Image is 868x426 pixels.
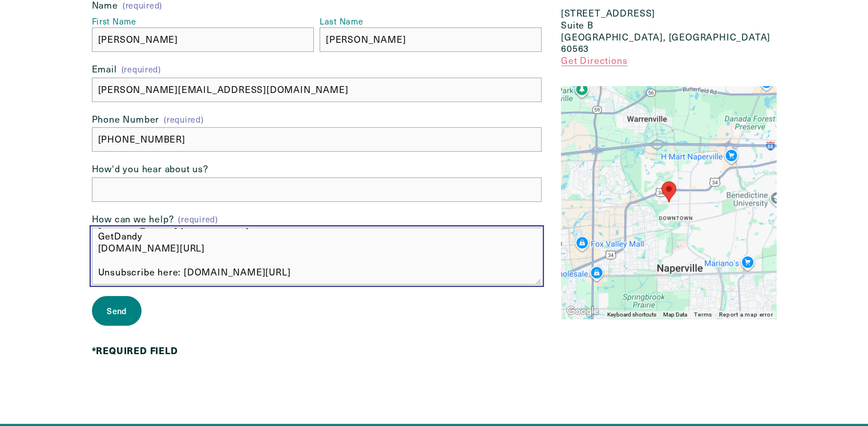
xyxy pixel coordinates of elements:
strong: *REQUIRED FIELD [92,344,178,357]
div: Last Name [320,16,542,28]
img: Google [564,304,601,319]
a: Get Directions [561,54,627,66]
span: (required) [164,115,203,123]
span: How can we help? [92,213,174,225]
button: SendSend [92,296,142,326]
a: Open this area in Google Maps (opens a new window) [564,304,601,319]
span: Send [107,305,126,317]
a: Report a map error [719,311,773,318]
div: Ivy Lane Counseling 618 West 5th Ave Suite B Naperville, IL 60563 [661,181,676,202]
textarea: [PERSON_NAME] Counseling, Did you get my last email? I just sent my last email [DATE] and you’ve ... [92,228,542,285]
button: Keyboard shortcuts [607,311,656,319]
span: (required) [123,1,162,9]
button: Map Data [663,311,687,319]
span: (required) [122,64,161,75]
p: [STREET_ADDRESS] Suite B [GEOGRAPHIC_DATA], [GEOGRAPHIC_DATA] 60563 [561,7,776,67]
a: Terms [694,311,712,318]
span: How'd you hear about us? [92,163,208,175]
span: Phone Number [92,113,160,125]
span: Email [92,63,117,75]
span: (required) [178,214,217,225]
div: First Name [92,16,314,28]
